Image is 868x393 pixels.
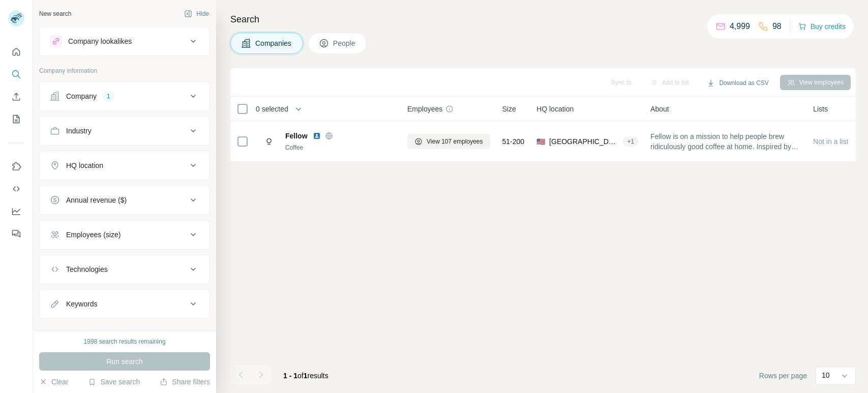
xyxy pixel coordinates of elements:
[40,84,209,108] button: Company1
[160,377,210,387] button: Share filters
[759,371,807,381] span: Rows per page
[40,292,209,316] button: Keywords
[66,91,97,101] div: Company
[39,377,68,387] button: Clear
[40,119,209,143] button: Industry
[8,180,24,198] button: Use Surfe API
[8,65,24,83] button: Search
[68,36,132,46] div: Company lookalikes
[39,66,210,75] p: Company information
[730,20,750,33] p: 4,999
[283,372,328,380] span: results
[8,202,24,220] button: Dashboard
[8,110,24,128] button: My lists
[66,299,97,309] div: Keywords
[549,136,619,147] span: [GEOGRAPHIC_DATA], [US_STATE]
[256,104,288,114] span: 0 selected
[650,131,801,152] span: Fellow is on a mission to help people brew ridiculously good coffee at home. Inspired by the need...
[283,372,297,380] span: 1 - 1
[427,137,483,146] span: View 107 employees
[40,257,209,282] button: Technologies
[285,131,308,141] span: Fellow
[333,38,356,48] span: People
[285,143,395,152] div: Coffee
[66,195,127,205] div: Annual revenue ($)
[40,153,209,178] button: HQ location
[177,6,216,21] button: Hide
[8,224,24,243] button: Feedback
[822,370,830,380] p: 10
[39,9,71,18] div: New search
[536,136,545,147] span: 🇺🇸
[8,43,24,61] button: Quick start
[255,38,292,48] span: Companies
[40,222,209,247] button: Employees (size)
[407,104,442,114] span: Employees
[700,75,775,91] button: Download as CSV
[261,133,277,150] img: Logo of Fellow
[66,264,108,274] div: Technologies
[66,230,121,240] div: Employees (size)
[798,19,846,34] button: Buy credits
[772,20,782,33] p: 98
[40,29,209,53] button: Company lookalikes
[297,372,304,380] span: of
[103,92,114,101] div: 1
[813,104,828,114] span: Lists
[66,126,92,136] div: Industry
[84,337,166,346] div: 1998 search results remaining
[313,132,321,140] img: LinkedIn logo
[304,372,308,380] span: 1
[623,137,638,146] div: + 1
[407,134,490,149] button: View 107 employees
[8,157,24,176] button: Use Surfe on LinkedIn
[502,136,525,147] span: 51-200
[502,104,516,114] span: Size
[40,188,209,212] button: Annual revenue ($)
[536,104,574,114] span: HQ location
[813,137,848,146] span: Not in a list
[66,160,103,171] div: HQ location
[230,12,856,26] h4: Search
[8,88,24,106] button: Enrich CSV
[88,377,140,387] button: Save search
[650,104,669,114] span: About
